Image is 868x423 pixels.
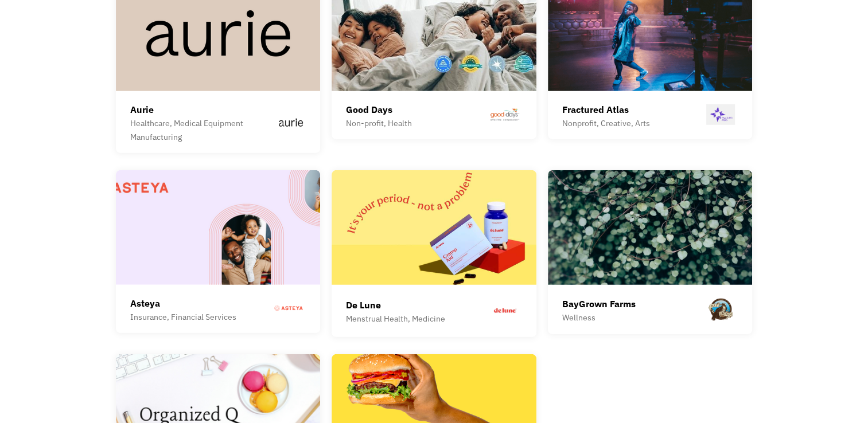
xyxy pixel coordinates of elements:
[548,170,753,335] a: BayGrown FarmsWellness
[562,297,636,311] div: BayGrown Farms
[346,103,412,116] div: Good Days
[130,103,276,116] div: Aurie
[130,116,276,144] div: Healthcare, Medical Equipment Manufacturing
[130,296,236,310] div: Asteya
[332,170,536,337] a: De LuneMenstrual Health, Medicine
[346,312,445,326] div: Menstrual Health, Medicine
[562,103,650,116] div: Fractured Atlas
[130,310,236,324] div: Insurance, Financial Services
[562,116,650,130] div: Nonprofit, Creative, Arts
[346,298,445,312] div: De Lune
[346,116,412,130] div: Non-profit, Health
[116,170,321,333] a: AsteyaInsurance, Financial Services
[562,311,636,324] div: Wellness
